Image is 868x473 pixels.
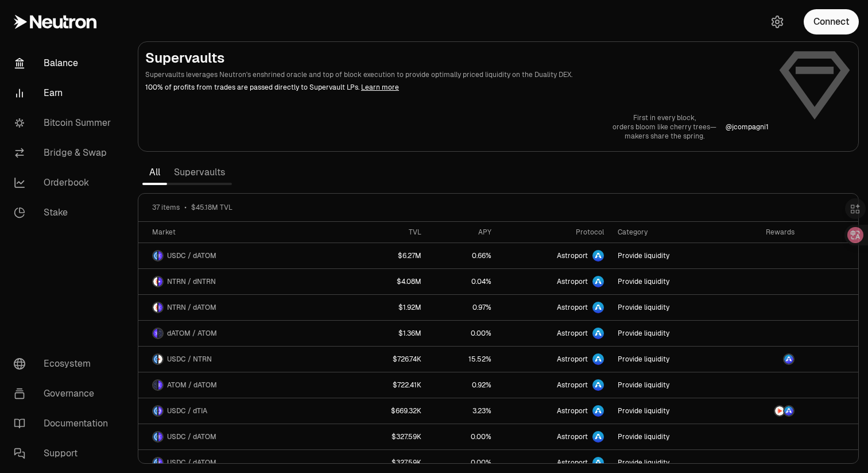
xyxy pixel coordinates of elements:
a: Astroport [498,398,611,424]
a: Astroport [498,424,611,449]
img: dATOM Logo [158,432,162,441]
div: Market [152,228,342,237]
span: Astroport [557,432,588,441]
a: Support [5,439,124,468]
a: Stake [5,198,124,228]
a: 0.97% [428,295,498,320]
span: USDC / NTRN [167,355,212,364]
a: Documentation [5,409,124,439]
img: USDC Logo [153,432,157,441]
a: Astroport [498,295,611,320]
span: Astroport [557,251,588,260]
span: Astroport [557,355,588,364]
a: ASTRO Logo [726,347,801,372]
img: ATOM Logo [158,329,162,338]
img: NTRN Logo [775,406,784,416]
a: 0.00% [428,424,498,449]
img: ASTRO Logo [784,355,793,364]
p: First in every block, [613,113,716,122]
div: Rewards [733,228,795,237]
img: dNTRN Logo [158,277,162,286]
span: $45.18M TVL [191,203,232,212]
div: Protocol [505,228,604,237]
img: USDC Logo [153,406,157,416]
a: Provide liquidity [611,321,726,346]
a: Provide liquidity [611,243,726,268]
a: USDC LogodATOM LogoUSDC / dATOM [138,243,348,268]
a: Provide liquidity [611,372,726,398]
span: Astroport [557,303,588,312]
a: 0.92% [428,372,498,398]
a: $1.92M [348,295,429,320]
p: @ jcompagni1 [726,122,769,132]
a: 15.52% [428,347,498,372]
a: NTRN LogoASTRO Logo [726,398,801,424]
a: Astroport [498,243,611,268]
a: dATOM LogoATOM LogodATOM / ATOM [138,321,348,346]
a: Provide liquidity [611,424,726,449]
a: 3.23% [428,398,498,424]
img: USDC Logo [153,251,157,260]
p: orders bloom like cherry trees— [613,122,716,132]
a: Provide liquidity [611,398,726,424]
span: USDC / dTIA [167,406,207,416]
div: APY [435,228,491,237]
a: $726.74K [348,347,429,372]
a: Learn more [361,83,399,92]
a: Governance [5,379,124,409]
a: Astroport [498,372,611,398]
img: NTRN Logo [158,355,162,364]
p: makers share the spring. [613,132,716,141]
span: Astroport [557,380,588,390]
a: Earn [5,78,124,108]
span: NTRN / dNTRN [167,277,216,286]
a: NTRN LogodATOM LogoNTRN / dATOM [138,295,348,320]
img: ATOM Logo [153,380,157,390]
a: Orderbook [5,168,124,198]
p: Supervaults leverages Neutron's enshrined oracle and top of block execution to provide optimally ... [145,70,769,80]
img: dATOM Logo [158,458,162,467]
button: Connect [804,9,859,34]
span: Astroport [557,277,588,286]
span: Astroport [557,458,588,467]
img: dATOM Logo [158,251,162,260]
img: NTRN Logo [153,277,157,286]
a: $327.59K [348,424,429,449]
a: USDC LogoNTRN LogoUSDC / NTRN [138,347,348,372]
span: USDC / dATOM [167,432,216,441]
p: 100% of profits from trades are passed directly to Supervault LPs. [145,82,769,93]
div: Category [618,228,719,237]
a: NTRN LogodNTRN LogoNTRN / dNTRN [138,269,348,294]
h2: Supervaults [145,49,769,67]
a: Provide liquidity [611,295,726,320]
span: dATOM / ATOM [167,329,217,338]
img: ASTRO Logo [784,406,793,416]
a: First in every block,orders bloom like cherry trees—makers share the spring. [613,113,716,141]
span: Astroport [557,406,588,416]
a: 0.66% [428,243,498,268]
a: Bridge & Swap [5,138,124,168]
a: $669.32K [348,398,429,424]
div: TVL [355,228,422,237]
img: dATOM Logo [158,380,162,390]
a: @jcompagni1 [726,122,769,132]
a: Astroport [498,269,611,294]
span: USDC / dATOM [167,251,216,260]
a: $722.41K [348,372,429,398]
img: dATOM Logo [158,303,162,312]
a: Astroport [498,321,611,346]
span: 37 items [152,203,180,212]
a: Provide liquidity [611,347,726,372]
a: 0.00% [428,321,498,346]
a: $6.27M [348,243,429,268]
span: NTRN / dATOM [167,303,216,312]
a: Supervaults [167,161,232,184]
img: dTIA Logo [158,406,162,416]
img: NTRN Logo [153,303,157,312]
a: $1.36M [348,321,429,346]
a: 0.04% [428,269,498,294]
a: Astroport [498,347,611,372]
a: All [142,161,167,184]
img: dATOM Logo [153,329,157,338]
a: Ecosystem [5,349,124,379]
